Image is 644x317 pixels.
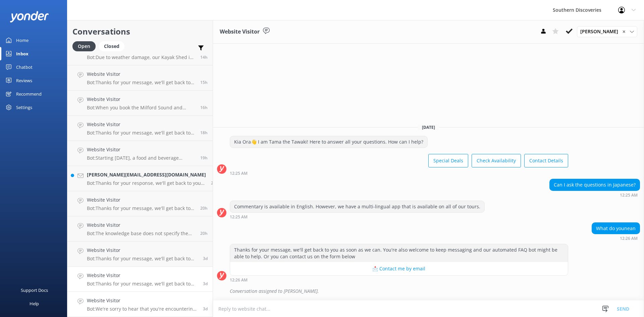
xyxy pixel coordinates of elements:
[200,230,208,236] span: 05:39pm 19-Aug-2025 (UTC +12:00) Pacific/Auckland
[230,285,640,297] div: Conversation assigned to [PERSON_NAME].
[428,154,468,167] button: Special Deals
[592,223,640,234] div: What do younean
[549,193,640,197] div: 12:25am 17-Aug-2025 (UTC +12:00) Pacific/Auckland
[472,154,521,167] button: Check Availability
[550,179,640,191] div: Can I ask the questions in Japanese?
[230,244,568,262] div: Thanks for your message, we'll get back to you as soon as we can. You're also welcome to keep mes...
[620,193,638,197] strong: 12:25 AM
[87,221,195,229] h4: Website Visitor
[67,65,213,91] a: Website VisitorBot:Thanks for your message, we'll get back to you as soon as we can. You're also ...
[580,28,622,35] span: [PERSON_NAME]
[67,242,213,267] a: Website VisitorBot:Thanks for your message, we'll get back to you as soon as we can. You're also ...
[203,256,208,261] span: 01:14am 17-Aug-2025 (UTC +12:00) Pacific/Auckland
[87,105,195,111] p: Bot: When you book the Milford Sound and Shotover Jet combo, you are booking two separate experie...
[200,80,208,85] span: 11:02pm 19-Aug-2025 (UTC +12:00) Pacific/Auckland
[87,130,195,136] p: Bot: Thanks for your message, we'll get back to you as soon as we can. You're also welcome to kee...
[87,80,195,86] p: Bot: Thanks for your message, we'll get back to you as soon as we can. You're also welcome to kee...
[87,96,195,103] h4: Website Visitor
[16,87,42,101] div: Recommend
[524,154,568,167] button: Contact Details
[230,214,485,219] div: 12:25am 17-Aug-2025 (UTC +12:00) Pacific/Auckland
[16,47,29,60] div: Inbox
[67,116,213,141] a: Website VisitorBot:Thanks for your message, we'll get back to you as soon as we can. You're also ...
[87,205,195,211] p: Bot: Thanks for your message, we'll get back to you as soon as we can. You're also welcome to kee...
[87,256,198,262] p: Bot: Thanks for your message, we'll get back to you as soon as we can. You're also welcome to kee...
[99,42,128,50] a: Closed
[67,191,213,216] a: Website VisitorBot:Thanks for your message, we'll get back to you as soon as we can. You're also ...
[72,25,208,38] h2: Conversations
[230,262,568,275] button: 📩 Contact me by email
[67,141,213,166] a: Website VisitorBot:Starting [DATE], a food and beverage package will be included as part of the C...
[200,155,208,161] span: 06:28pm 19-Aug-2025 (UTC +12:00) Pacific/Auckland
[21,283,48,297] div: Support Docs
[87,272,198,279] h4: Website Visitor
[87,121,195,128] h4: Website Visitor
[72,41,96,51] div: Open
[87,171,206,178] h4: [PERSON_NAME][EMAIL_ADDRESS][DOMAIN_NAME]
[72,42,99,50] a: Open
[30,297,39,310] div: Help
[67,267,213,292] a: Website VisitorBot:Thanks for your message, we'll get back to you as soon as we can. You're also ...
[87,230,195,236] p: Bot: The knowledge base does not specify the exact differences between the Glenorchy Air and Air ...
[220,28,260,36] h3: Website Visitor
[203,281,208,286] span: 12:26am 17-Aug-2025 (UTC +12:00) Pacific/Auckland
[230,201,484,212] div: Commentary is available in English. However, we have a multi-lingual app that is available on all...
[230,278,248,282] strong: 12:26 AM
[87,155,195,161] p: Bot: Starting [DATE], a food and beverage package will be included as part of the Cascade Room up...
[592,236,640,241] div: 12:26am 17-Aug-2025 (UTC +12:00) Pacific/Auckland
[16,74,32,87] div: Reviews
[67,216,213,242] a: Website VisitorBot:The knowledge base does not specify the exact differences between the Glenorch...
[67,91,213,116] a: Website VisitorBot:When you book the Milford Sound and Shotover Jet combo, you are booking two se...
[230,171,568,175] div: 12:25am 17-Aug-2025 (UTC +12:00) Pacific/Auckland
[230,171,248,175] strong: 12:25 AM
[87,146,195,153] h4: Website Visitor
[203,306,208,312] span: 09:18pm 16-Aug-2025 (UTC +12:00) Pacific/Auckland
[16,60,33,74] div: Chatbot
[67,166,213,191] a: [PERSON_NAME][EMAIL_ADDRESS][DOMAIN_NAME]Bot:Thanks for your response, we'll get back to you as s...
[622,29,626,35] span: ✕
[200,105,208,110] span: 10:07pm 19-Aug-2025 (UTC +12:00) Pacific/Auckland
[87,247,198,254] h4: Website Visitor
[87,281,198,287] p: Bot: Thanks for your message, we'll get back to you as soon as we can. You're also welcome to kee...
[200,54,208,60] span: 12:05am 20-Aug-2025 (UTC +12:00) Pacific/Auckland
[87,196,195,204] h4: Website Visitor
[16,34,29,47] div: Home
[87,70,195,78] h4: Website Visitor
[99,41,124,51] div: Closed
[67,292,213,317] a: Website VisitorBot:We're sorry to hear that you're encountering issues with our website. Please f...
[87,180,206,186] p: Bot: Thanks for your response, we'll get back to you as soon as we can during opening hours.
[10,11,49,22] img: yonder-white-logo.png
[577,26,637,37] div: Assign User
[418,124,439,130] span: [DATE]
[211,180,218,186] span: 05:57pm 19-Aug-2025 (UTC +12:00) Pacific/Auckland
[230,277,568,282] div: 12:26am 17-Aug-2025 (UTC +12:00) Pacific/Auckland
[16,101,32,114] div: Settings
[87,54,195,60] p: Bot: Due to weather damage, our Kayak Shed is temporarily closed, and we don’t have a reopening d...
[230,215,248,219] strong: 12:25 AM
[217,285,640,297] div: 2025-08-16T21:17:44.047
[87,297,198,304] h4: Website Visitor
[200,205,208,211] span: 05:41pm 19-Aug-2025 (UTC +12:00) Pacific/Auckland
[230,136,427,148] div: Kia Ora👋 I am Tama the Tawaki! Here to answer all your questions. How can I help?
[87,306,198,312] p: Bot: We're sorry to hear that you're encountering issues with our website. Please feel free to co...
[620,236,638,241] strong: 12:26 AM
[200,130,208,136] span: 07:19pm 19-Aug-2025 (UTC +12:00) Pacific/Auckland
